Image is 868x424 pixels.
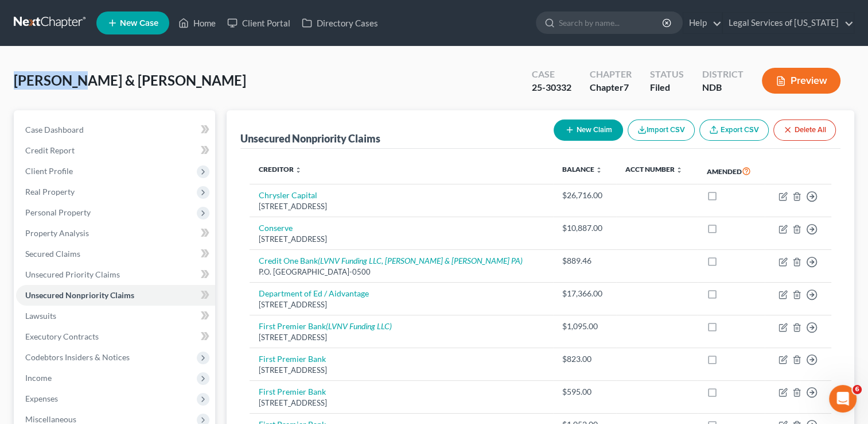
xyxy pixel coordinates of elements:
span: Property Analysis [25,228,89,238]
a: First Premier Bank [259,387,326,396]
div: $1,095.00 [562,321,607,332]
span: Miscellaneous [25,414,76,424]
div: $823.00 [562,353,607,365]
a: Directory Cases [296,13,384,33]
a: Secured Claims [16,244,215,264]
span: Case Dashboard [25,125,84,134]
a: Client Portal [221,13,296,33]
button: New Claim [554,120,623,141]
a: Balance unfold_more [562,165,602,174]
a: Credit One Bank(LVNV Funding LLC, [PERSON_NAME] & [PERSON_NAME] PA) [259,256,523,265]
a: Department of Ed / Aidvantage [259,288,369,298]
button: Import CSV [628,120,695,141]
div: Status [650,68,684,81]
div: Chapter [590,68,632,81]
span: Personal Property [25,207,91,217]
a: Executory Contracts [16,326,215,347]
div: Chapter [590,81,632,94]
i: unfold_more [676,167,683,174]
span: New Case [120,19,158,28]
div: [STREET_ADDRESS] [259,299,544,310]
i: (LVNV Funding LLC, [PERSON_NAME] & [PERSON_NAME] PA) [318,256,523,265]
i: unfold_more [295,167,302,174]
span: Codebtors Insiders & Notices [25,352,130,362]
a: First Premier Bank [259,354,326,364]
div: NDB [702,81,744,94]
a: Export CSV [699,120,769,141]
a: Acct Number unfold_more [625,165,683,174]
span: Credit Report [25,145,75,155]
span: Income [25,373,52,383]
span: [PERSON_NAME] & [PERSON_NAME] [14,72,246,88]
a: Help [683,13,722,33]
div: Filed [650,81,684,94]
a: Conserve [259,223,293,233]
a: Case Dashboard [16,120,215,140]
a: Unsecured Priority Claims [16,264,215,285]
span: Unsecured Priority Claims [25,269,120,279]
i: (LVNV Funding LLC) [326,321,392,331]
div: [STREET_ADDRESS] [259,201,544,212]
span: Client Profile [25,166,73,176]
div: [STREET_ADDRESS] [259,398,544,408]
span: Executory Contracts [25,332,99,341]
span: Real Property [25,187,75,196]
div: $595.00 [562,386,607,398]
div: [STREET_ADDRESS] [259,332,544,343]
i: unfold_more [595,167,602,174]
a: Credit Report [16,140,215,161]
span: Lawsuits [25,311,56,321]
a: Property Analysis [16,223,215,244]
div: [STREET_ADDRESS] [259,365,544,376]
div: Case [532,68,571,81]
button: Preview [762,68,840,94]
div: [STREET_ADDRESS] [259,234,544,245]
div: 25-30332 [532,81,571,94]
input: Search by name... [559,12,664,33]
div: $17,366.00 [562,288,607,299]
span: 7 [624,82,629,92]
div: $26,716.00 [562,190,607,201]
div: District [702,68,744,81]
span: Expenses [25,394,58,403]
a: Lawsuits [16,306,215,326]
a: Chrysler Capital [259,190,317,200]
span: Secured Claims [25,249,80,259]
span: Unsecured Nonpriority Claims [25,290,134,300]
a: Home [173,13,221,33]
th: Amended [698,158,765,184]
a: Unsecured Nonpriority Claims [16,285,215,306]
button: Delete All [773,120,836,141]
iframe: Intercom live chat [829,385,857,413]
div: Unsecured Nonpriority Claims [240,132,380,145]
a: Creditor unfold_more [259,165,302,174]
div: P.O. [GEOGRAPHIC_DATA]-0500 [259,267,544,277]
a: Legal Services of [US_STATE] [723,13,854,33]
a: First Premier Bank(LVNV Funding LLC) [259,321,392,331]
div: $10,887.00 [562,222,607,234]
span: 6 [853,385,862,394]
div: $889.46 [562,255,607,267]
